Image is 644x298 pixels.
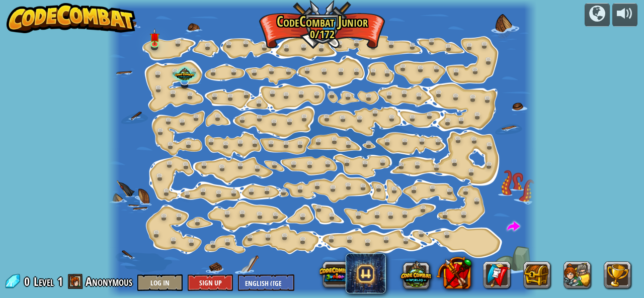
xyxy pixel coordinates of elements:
span: Level [34,273,54,290]
img: CodeCombat - Learn how to code by playing a game [7,3,135,33]
button: Campaigns [585,3,610,27]
button: Adjust volume [612,3,637,27]
img: level-banner-unstarted.png [150,29,159,45]
span: 0 [24,273,33,289]
span: 1 [57,273,63,289]
button: Sign Up [188,274,233,291]
span: Anonymous [86,273,132,289]
button: Log In [137,274,183,291]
